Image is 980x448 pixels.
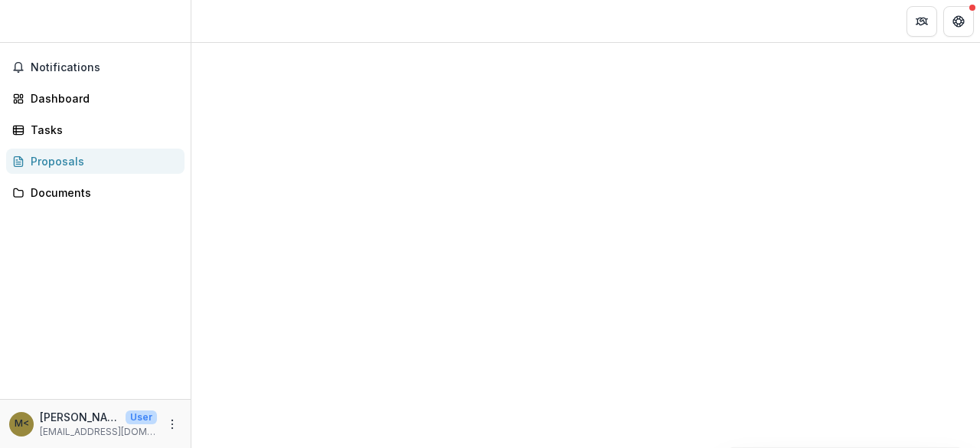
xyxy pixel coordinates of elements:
div: Documents [31,185,172,201]
p: User [126,410,157,424]
a: Tasks [6,117,185,142]
div: Dashboard [31,90,172,106]
div: Proposals [31,153,172,169]
div: MOHD AMER FADZLAN Bin MD ISA <amerfadzlanbh@gmail.com> [15,419,29,429]
button: Get Help [943,6,974,37]
a: Proposals [6,149,185,174]
div: Tasks [31,122,172,138]
button: More [163,415,181,433]
button: Notifications [6,55,185,80]
span: Notifications [31,61,178,74]
button: Partners [906,6,937,37]
a: Dashboard [6,86,185,111]
p: [PERSON_NAME] MD ISA <[EMAIL_ADDRESS][DOMAIN_NAME]> [40,409,119,425]
a: Documents [6,180,185,205]
p: [EMAIL_ADDRESS][DOMAIN_NAME] [40,425,157,439]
